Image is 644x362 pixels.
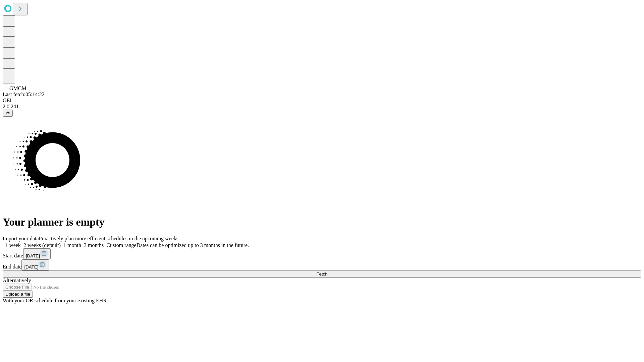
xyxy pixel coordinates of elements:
[3,92,45,97] span: Last fetch: 05:14:22
[23,248,51,259] button: [DATE]
[3,278,31,283] span: Alternatively
[316,271,327,277] span: Fetch
[39,236,180,241] span: Proactively plan more efficient schedules in the upcoming weeks.
[3,291,33,298] button: Upload a file
[5,111,10,116] span: @
[3,216,641,228] h1: Your planner is empty
[3,270,641,278] button: Fetch
[9,85,26,91] span: GMCM
[3,298,107,303] span: With your OR schedule from your existing EHR
[3,236,39,241] span: Import your data
[26,253,40,258] span: [DATE]
[24,264,38,269] span: [DATE]
[106,242,136,248] span: Custom range
[3,110,13,117] button: @
[63,242,81,248] span: 1 month
[3,98,641,104] div: GEI
[5,242,21,248] span: 1 week
[23,242,61,248] span: 2 weeks (default)
[21,259,49,270] button: [DATE]
[137,242,249,248] span: Dates can be optimized up to 3 months in the future.
[84,242,104,248] span: 3 months
[3,104,641,110] div: 2.0.241
[3,259,641,270] div: End date
[3,248,641,259] div: Start date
